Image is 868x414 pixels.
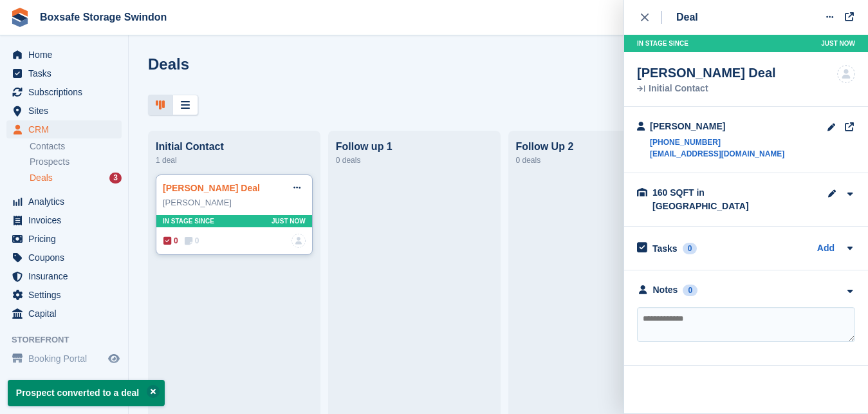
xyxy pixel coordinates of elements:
a: menu [6,46,122,64]
a: Prospects [30,155,122,169]
span: Just now [821,39,855,48]
div: 1 deal [156,153,313,168]
span: Deals [30,172,53,184]
span: In stage since [637,39,688,48]
span: Pricing [28,230,106,248]
div: Follow up 1 [336,141,493,153]
span: Sites [28,102,106,120]
a: Contacts [30,140,122,153]
a: menu [6,230,122,248]
img: deal-assignee-blank [837,65,855,83]
span: Analytics [28,193,106,211]
a: menu [6,102,122,120]
span: CRM [28,120,106,138]
a: Add [817,241,835,256]
div: 0 deals [336,153,493,168]
span: 0 [163,235,178,247]
a: menu [6,120,122,138]
span: Storefront [12,334,128,346]
span: In stage since [163,216,214,226]
a: [PHONE_NUMBER] [650,136,784,148]
span: Home [28,46,106,64]
span: Just now [272,216,306,226]
a: Preview store [106,351,122,366]
div: [PERSON_NAME] [650,120,784,133]
span: 0 [185,235,199,247]
a: menu [6,193,122,211]
span: Subscriptions [28,83,106,101]
span: Insurance [28,267,106,285]
div: [PERSON_NAME] [163,196,306,209]
span: Booking Portal [28,350,106,368]
a: menu [6,83,122,101]
a: Boxsafe Storage Swindon [35,6,172,28]
a: menu [6,286,122,304]
img: stora-icon-8386f47178a22dfd0bd8f6a31ec36ba5ce8667c1dd55bd0f319d3a0aa187defe.svg [10,8,30,27]
span: Invoices [28,211,106,229]
span: Coupons [28,249,106,267]
a: menu [6,350,122,368]
span: Tasks [28,64,106,82]
h2: Tasks [652,243,678,254]
div: Initial Contact [637,84,776,93]
a: [EMAIL_ADDRESS][DOMAIN_NAME] [650,148,784,160]
h1: Deals [148,55,189,73]
a: deal-assignee-blank [291,234,306,248]
a: menu [6,249,122,267]
div: Follow Up 2 [516,141,673,153]
a: menu [6,211,122,229]
div: 0 [683,285,697,296]
div: [PERSON_NAME] Deal [637,65,776,80]
p: Prospect converted to a deal [8,380,165,406]
a: Deals 3 [30,171,122,185]
div: 0 deals [516,153,673,168]
div: Notes [653,283,678,297]
a: menu [6,267,122,285]
div: Initial Contact [156,141,313,153]
span: Prospects [30,156,69,168]
div: Deal [676,10,698,25]
div: 0 [683,243,697,254]
div: 160 SQFT in [GEOGRAPHIC_DATA] [652,186,781,213]
a: menu [6,305,122,323]
a: [PERSON_NAME] Deal [163,183,260,193]
a: menu [6,64,122,82]
div: 3 [109,173,122,183]
span: Settings [28,286,106,304]
span: Capital [28,305,106,323]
